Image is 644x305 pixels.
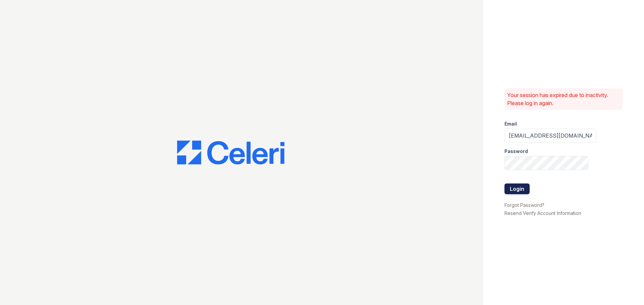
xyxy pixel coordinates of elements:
[504,121,517,127] label: Email
[504,202,544,208] a: Forgot Password?
[177,141,284,165] img: CE_Logo_Blue-a8612792a0a2168367f1c8372b55b34899dd931a85d93a1a3d3e32e68fde9ad4.png
[504,148,528,155] label: Password
[504,183,530,194] button: Login
[507,91,620,107] p: Your session has expired due to inactivity. Please log in again.
[504,210,581,216] a: Resend Verify Account Information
